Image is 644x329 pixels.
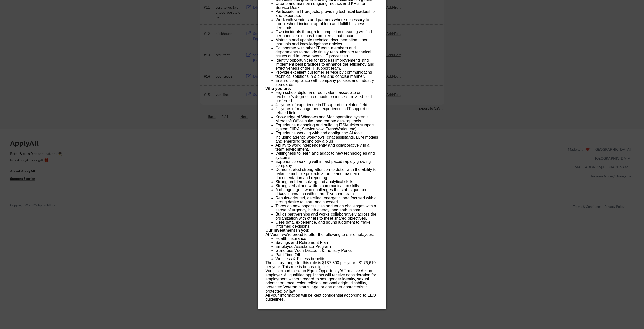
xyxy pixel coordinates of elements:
[275,220,378,228] li: Uses data, experience, and sound judgment to make informed decisions.
[265,86,291,91] strong: Who you are:
[275,253,378,257] li: Paid Time Off
[265,269,378,293] p: Vuori is proud to be an Equal Opportunity/Affirmative Action employer. All qualified applicants w...
[275,30,378,38] li: Own incidents through to completion ensuring we find permanent solutions to problems that occur.
[275,79,378,87] li: Ensure compliance with company policies and industry standards.
[265,233,378,237] p: At Vuori, we’re proud to offer the following to our employees:
[275,204,378,212] li: Takes on new opportunities and tough challenges with a sense of urgency, high energy, and enthusi...
[275,196,378,204] li: Results-oriented, detailed, energetic, and focused with a strong desire to learn and succeed.
[265,293,378,301] p: All your information will be kept confidential according to EEO guidelines.
[275,103,378,107] li: 4+ years of experience in IT support or related field.
[275,107,378,115] li: 2+ years of management experience in IT support or related field.
[275,115,378,123] li: Knowledge of Windows and Mac operating systems, Microsoft Office suite, and remote desktop tools.
[275,38,378,46] li: Maintain and update technical documentation, user manuals and knowledgebase articles.
[275,257,378,261] li: Wellness & Fitness benefits
[275,212,378,220] li: Builds partnerships and works collaboratively across the organization with others to meet shared ...
[275,143,378,151] li: Ability to work independently and collaboratively in a team environment.
[275,188,378,196] li: A change agent who challenges the status quo and drives innovation within the IT support team.
[275,70,378,79] li: Provide excellent customer service by communicating technical solutions in a clear and concise ma...
[275,58,378,70] li: Identify opportunities for process improvements and implement best practices to enhance the effic...
[275,131,378,143] li: Experience working with and configuring AI tools including agentic workflows, chat assistants, LL...
[275,151,378,160] li: Willingness to learn and adapt to new technologies and systems.
[265,228,309,233] strong: Our investment in you:
[275,2,378,10] li: Create and maintain ongoing metrics and KPIs for Service Desk
[275,249,378,253] li: Generous Vuori Discount & Industry Perks
[275,237,378,241] li: Health Insurance
[275,18,378,30] li: Work with vendors and partners where necessary to troubleshoot incidents/problem and fulfill busi...
[275,245,378,249] li: Employee Assistance Program
[275,180,378,184] li: Strong problem-solving and analytical skills.
[275,168,378,180] li: Demonstrated strong attention to detail with the ability to balance multiple projects at once and...
[275,91,378,103] li: High school diploma or equivalent; associate or bachelor's degree in computer science or related ...
[265,261,378,269] p: The salary range for this role is $137,300 per year - $176,610 per year. This role is bonus eligi...
[275,10,378,18] li: Participate in IT projects, providing technical leadership and expertise.
[275,241,378,245] li: Savings and Retirement Plan
[275,46,378,58] li: Collaborate with other IT team members and departments to provide timely resolutions to technical...
[275,184,378,188] li: Strong verbal and written communication skills.
[275,160,378,168] li: Experience working within fast paced rapidly growing company
[275,123,378,131] li: Experience managing and building ITSM ticket support system (JIRA, ServiceNow, FreshWorks, etc)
